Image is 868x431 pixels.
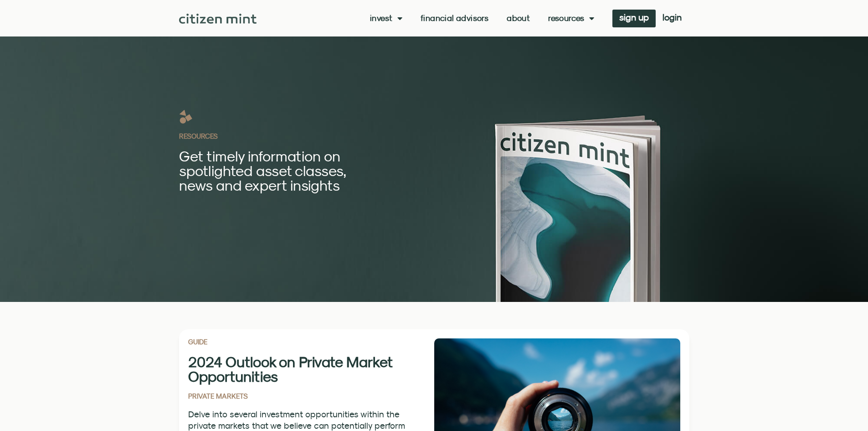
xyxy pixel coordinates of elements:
[612,10,656,27] a: sign up
[370,14,594,23] nav: Menu
[421,14,488,23] a: Financial Advisors
[548,14,594,23] a: Resources
[370,14,402,23] a: Invest
[663,14,682,21] span: login
[507,14,530,23] a: About
[179,149,383,192] h2: Get timely information on spotlighted asset classes, news and expert insights
[179,133,465,140] h2: RESOURCES
[188,393,434,400] h2: PRIVATE MARKETS
[619,14,649,21] span: sign up
[656,10,688,27] a: login
[179,14,257,24] img: Citizen Mint
[188,354,407,384] h2: 2024 Outlook on Private Market Opportunities
[188,338,434,345] h2: GUIDE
